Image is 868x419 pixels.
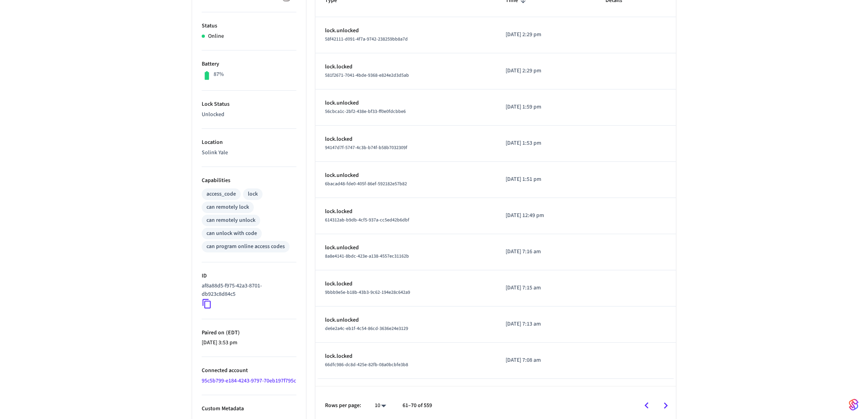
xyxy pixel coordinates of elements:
[208,32,224,41] p: Online
[325,361,408,368] span: 66dfc986-dc8d-425e-82fb-08a0bcbfe3b8
[506,356,586,365] p: [DATE] 7:08 am
[248,190,258,198] div: lock
[506,248,586,256] p: [DATE] 7:16 am
[637,396,656,415] button: Go to previous page
[206,190,236,198] div: access_code
[325,402,361,410] p: Rows per page:
[206,203,249,211] div: can remotely lock
[202,367,296,375] p: Connected account
[325,171,487,180] p: lock.unlocked
[206,216,255,225] div: can remotely unlock
[506,139,586,147] p: [DATE] 1:53 pm
[325,253,409,260] span: 8a8e4141-8bdc-423e-a138-4557ec31162b
[325,63,487,71] p: lock.locked
[325,135,487,144] p: lock.locked
[325,217,409,223] span: 614312ab-b9db-4cf5-937a-cc5ed42b6dbf
[202,60,296,68] p: Battery
[202,329,296,337] p: Paired on
[325,325,408,332] span: de6e2a4c-eb1f-4c54-86cd-3636e24e3129
[206,229,257,238] div: can unlock with code
[506,103,586,111] p: [DATE] 1:59 pm
[506,31,586,39] p: [DATE] 2:29 pm
[202,22,296,30] p: Status
[202,282,293,299] p: af8a88d5-f975-42a3-8701-db923c8d84c5
[202,272,296,280] p: ID
[506,320,586,328] p: [DATE] 7:13 am
[325,72,409,79] span: 581f2671-7041-4bde-9368-e824e2d3d5ab
[656,396,675,415] button: Go to next page
[325,316,487,324] p: lock.unlocked
[202,377,296,385] a: 95c5b799-e184-4243-9797-70eb197f795c
[325,280,487,288] p: lock.locked
[325,180,407,187] span: 6bacad48-fde0-405f-86ef-592182e57b82
[403,402,432,410] p: 61–70 of 559
[371,400,390,411] div: 10
[325,289,410,296] span: 9bbb9e5e-b18b-43b3-9c62-194e28c642a9
[202,405,296,413] p: Custom Metadata
[202,149,296,157] p: Solink Yale
[506,67,586,75] p: [DATE] 2:29 pm
[325,108,406,115] span: 56cbca1c-2bf2-438e-bf33-ff0e0fdcbbe6
[506,175,586,184] p: [DATE] 1:51 pm
[325,244,487,252] p: lock.unlocked
[506,211,586,220] p: [DATE] 12:49 pm
[214,70,224,79] p: 87%
[506,284,586,292] p: [DATE] 7:15 am
[202,339,296,347] p: [DATE] 3:53 pm
[202,111,296,119] p: Unlocked
[325,27,487,35] p: lock.unlocked
[224,329,240,337] span: ( EDT )
[206,242,285,251] div: can program online access codes
[849,398,858,411] img: SeamLogoGradient.69752ec5.svg
[202,177,296,185] p: Capabilities
[325,99,487,107] p: lock.unlocked
[325,144,407,151] span: 94147d7f-5747-4c3b-b74f-b58b7032309f
[325,352,487,361] p: lock.locked
[202,100,296,109] p: Lock Status
[325,36,408,43] span: 58f42111-d091-4f7a-9742-238259bb8a7d
[202,138,296,147] p: Location
[325,208,487,216] p: lock.locked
